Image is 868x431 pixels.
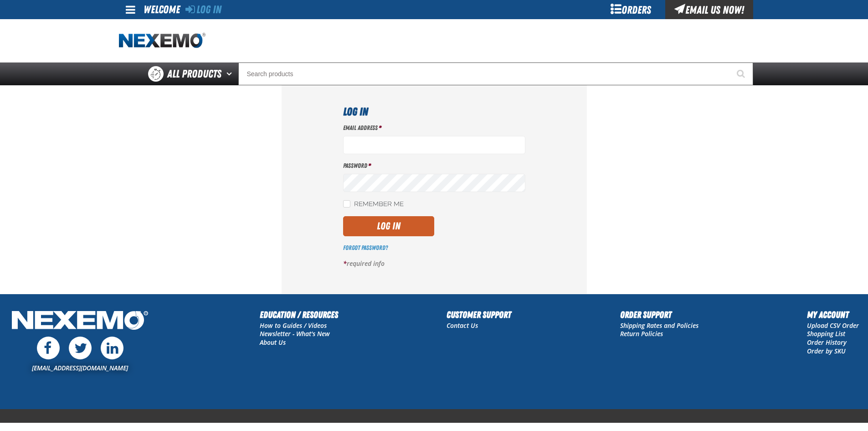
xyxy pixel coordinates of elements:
[260,338,286,347] a: About Us
[343,200,404,209] label: Remember Me
[260,308,338,322] h2: Education / Resources
[32,363,128,372] a: [EMAIL_ADDRESS][DOMAIN_NAME]
[343,161,525,170] label: Password
[807,329,845,338] a: Shopping List
[9,308,151,335] img: Nexemo Logo
[620,329,663,338] a: Return Policies
[185,3,221,16] a: Log In
[807,308,859,322] h2: My Account
[807,347,846,355] a: Order by SKU
[260,321,327,330] a: How to Guides / Videos
[447,321,478,330] a: Contact Us
[343,104,525,120] h1: Log In
[343,244,388,251] a: Forgot Password?
[343,260,525,268] p: required info
[807,321,859,330] a: Upload CSV Order
[119,33,205,49] a: Home
[807,338,847,347] a: Order History
[620,308,699,322] h2: Order Support
[343,200,350,208] input: Remember Me
[447,308,511,322] h2: Customer Support
[238,62,753,85] input: Search
[343,216,434,236] button: Log In
[119,33,205,49] img: Nexemo logo
[223,62,238,85] button: Open All Products pages
[260,329,330,338] a: Newsletter - What's New
[343,124,525,132] label: Email Address
[730,62,753,85] button: Start Searching
[167,66,221,82] span: All Products
[620,321,699,330] a: Shipping Rates and Policies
